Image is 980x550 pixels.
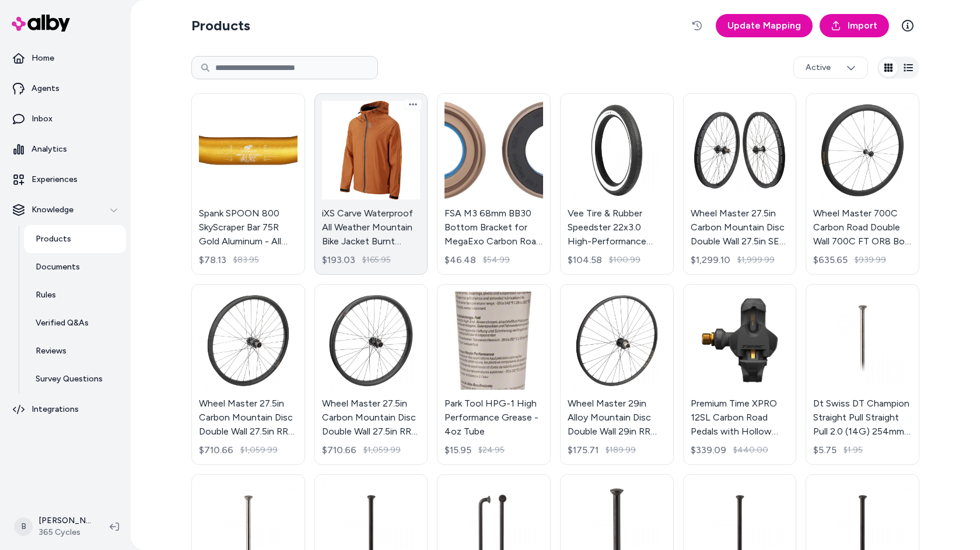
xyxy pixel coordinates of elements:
a: Rules [24,281,126,309]
a: FSA M3 68mm BB30 Bottom Bracket for MegaExo Carbon Road CranksFSA M3 68mm BB30 Bottom Bracket for... [437,93,551,275]
a: Vee Tire & Rubber Speedster 22x3.0 High-Performance BMX & Urban Bicycle Tires with OverRide Punct... [560,93,674,275]
p: Agents [32,83,60,94]
a: Wheel Master 700C Carbon Road Double Wall 700C FT OR8 Bolt Carbon Road Low Profile RIM - Default ... [806,93,919,275]
a: Update Mapping [716,14,813,37]
a: Products [24,225,126,253]
span: Update Mapping [727,19,801,33]
p: Survey Questions [36,373,103,385]
a: Reviews [24,337,126,365]
a: Spank SPOON 800 SkyScraper Bar 75R Gold Aluminum - All Mountain Trail E-BikeSpank SPOON 800 SkySc... [191,93,305,275]
p: Home [32,52,54,64]
a: Experiences [5,166,126,194]
a: Agents [5,75,126,103]
a: Analytics [5,135,126,163]
p: Knowledge [32,204,73,216]
a: Wheel Master 27.5in Carbon Mountain Disc Double Wall 27.5in RR OR8 Bolt Carbon MTB++ 6B - Default... [314,284,428,465]
a: Wheel Master 27.5in Carbon Mountain Disc Double Wall 27.5in SET OR8 Bolt Carbon MTB DH 6B - Defau... [683,93,797,275]
button: Knowledge [5,196,126,224]
a: Premium Time XPRO 12SL Carbon Road Pedals with Hollow Titanium Spindle, Ceramic Bearings, Adjusta... [683,284,797,465]
button: B[PERSON_NAME]365 Cycles [7,508,100,545]
a: Inbox [5,105,126,133]
a: Wheel Master 29in Alloy Mountain Disc Double Wall 29in RR WTB ST LIGHT TCS 2.0 i25 6B - Default T... [560,284,674,465]
button: Active [793,57,868,79]
a: Verified Q&As [24,309,126,337]
p: Inbox [32,113,52,125]
h2: Products [191,16,250,35]
p: Documents [36,261,80,273]
a: Park Tool HPG-1 High Performance Grease - 4oz TubePark Tool HPG-1 High Performance Grease - 4oz T... [437,284,551,465]
p: Experiences [32,174,78,185]
img: alby Logo [12,15,70,31]
p: [PERSON_NAME] [38,515,91,527]
p: Integrations [32,404,79,415]
a: Import [820,14,889,37]
a: Dt Swiss DT Champion Straight Pull Straight Pull 2.0 (14G) 254mm SilverDt Swiss DT Champion Strai... [806,284,919,465]
a: Home [5,44,126,72]
p: Reviews [36,345,66,357]
a: iXS Carve Waterproof All Weather Mountain Bike Jacket Burnt Orange Large - Default TitleiXS Carve... [314,93,428,275]
a: Survey Questions [24,365,126,393]
a: Documents [24,253,126,281]
p: Verified Q&As [36,317,89,329]
a: Integrations [5,395,126,423]
p: Rules [36,289,56,301]
p: Analytics [32,143,67,155]
p: Products [36,233,71,245]
span: Import [848,19,877,33]
a: Wheel Master 27.5in Carbon Mountain Disc Double Wall 27.5in RR OR8 Bolt Carbon MTB+ 6B - Default ... [191,284,305,465]
span: 365 Cycles [38,527,91,538]
span: B [14,517,33,536]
